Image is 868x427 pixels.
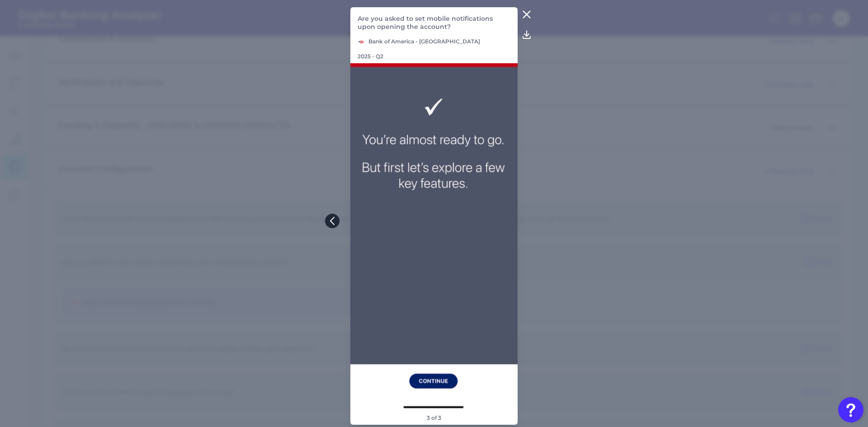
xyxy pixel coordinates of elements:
[838,397,863,422] button: Open Resource Center
[423,411,445,425] footer: 3 of 3
[358,14,510,31] p: Are you asked to set mobile notifications upon opening the account?
[358,38,480,46] p: Bank of America - [GEOGRAPHIC_DATA]
[358,38,365,46] img: Bank of America
[350,63,518,411] img: 5797m-BOAPlus-Onboarding-Q2-2025.png
[358,53,383,60] p: 2025 - Q2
